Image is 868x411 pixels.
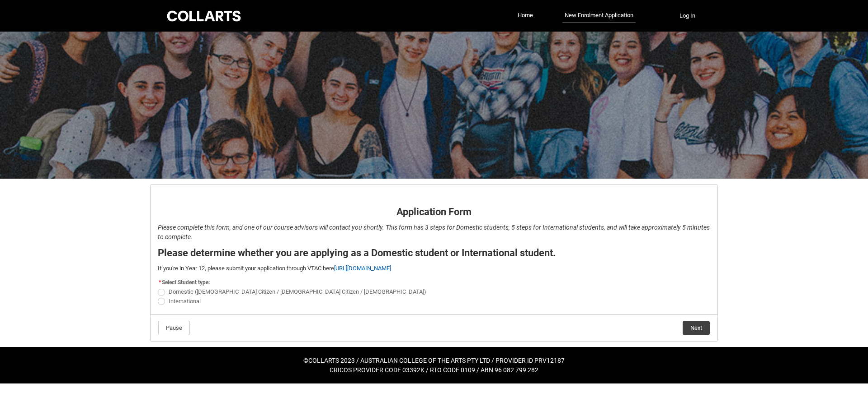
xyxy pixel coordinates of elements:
[169,298,201,305] span: International
[159,279,161,286] abbr: required
[158,224,710,240] em: Please complete this form, and one of our course advisors will contact you shortly. This form has...
[158,247,556,259] strong: Please determine whether you are applying as a Domestic student or International student.
[162,279,210,286] span: Select Student type:
[158,321,190,335] button: Pause
[562,9,636,23] a: New Enrolment Application
[672,9,703,23] button: Log In
[334,265,391,272] a: [URL][DOMAIN_NAME]
[683,321,710,335] button: Next
[169,288,426,295] span: Domestic ([DEMOGRAPHIC_DATA] Citizen / [DEMOGRAPHIC_DATA] Citizen / [DEMOGRAPHIC_DATA])
[515,9,535,22] a: Home
[396,206,472,217] strong: Application Form
[150,184,718,342] article: REDU_Application_Form_for_Applicant flow
[158,264,710,273] p: If you're in Year 12, please submit your application through VTAC here
[158,191,242,199] strong: Application Form - Page 1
